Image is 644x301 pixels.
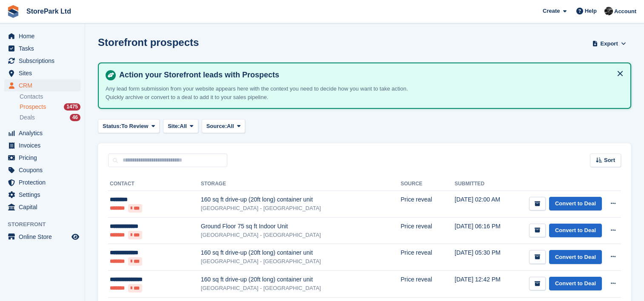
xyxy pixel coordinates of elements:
[20,93,80,101] a: Contacts
[4,127,80,139] a: menu
[20,113,80,122] a: Deals 46
[19,43,70,54] span: Tasks
[19,127,70,139] span: Analytics
[19,201,70,213] span: Capital
[401,244,455,271] td: Price reveal
[163,119,198,133] button: Site: All
[4,152,80,164] a: menu
[20,102,80,111] a: Prospects 1475
[201,248,401,257] div: 160 sq ft drive-up (20ft long) container unit
[20,103,46,111] span: Prospects
[455,191,510,218] td: [DATE] 02:00 AM
[4,189,80,201] a: menu
[4,231,80,243] a: menu
[455,244,510,271] td: [DATE] 05:30 PM
[19,231,70,243] span: Online Store
[4,176,80,188] a: menu
[19,176,70,188] span: Protection
[4,30,80,42] a: menu
[4,201,80,213] a: menu
[70,232,80,242] a: Preview store
[549,277,602,291] a: Convert to Deal
[201,204,401,213] div: [GEOGRAPHIC_DATA] - [GEOGRAPHIC_DATA]
[401,191,455,218] td: Price reveal
[19,80,70,91] span: CRM
[202,119,246,133] button: Source: All
[103,122,121,131] span: Status:
[401,217,455,244] td: Price reveal
[20,114,35,122] span: Deals
[455,270,510,297] td: [DATE] 12:42 PM
[116,70,624,80] h4: Action your Storefront leads with Prospects
[108,177,201,191] th: Contact
[455,177,510,191] th: Submitted
[64,103,80,111] div: 1475
[543,7,560,15] span: Create
[7,5,20,18] img: stora-icon-8386f47178a22dfd0bd8f6a31ec36ba5ce8667c1dd55bd0f319d3a0aa187defe.svg
[8,220,85,229] span: Storefront
[19,164,70,176] span: Coupons
[19,152,70,164] span: Pricing
[4,139,80,151] a: menu
[601,40,618,48] span: Export
[549,197,602,211] a: Convert to Deal
[98,37,199,48] h1: Storefront prospects
[614,7,636,16] span: Account
[401,270,455,297] td: Price reveal
[201,222,401,231] div: Ground Floor 75 sq ft Indoor Unit
[19,55,70,67] span: Subscriptions
[4,80,80,91] a: menu
[4,55,80,67] a: menu
[70,114,80,121] div: 46
[201,257,401,266] div: [GEOGRAPHIC_DATA] - [GEOGRAPHIC_DATA]
[201,284,401,292] div: [GEOGRAPHIC_DATA] - [GEOGRAPHIC_DATA]
[604,7,613,15] img: Ryan Mulcahy
[106,85,425,101] p: Any lead form submission from your website appears here with the context you need to decide how y...
[4,67,80,79] a: menu
[201,275,401,284] div: 160 sq ft drive-up (20ft long) container unit
[168,122,180,131] span: Site:
[227,122,234,131] span: All
[590,37,628,51] button: Export
[201,195,401,204] div: 160 sq ft drive-up (20ft long) container unit
[180,122,187,131] span: All
[201,177,401,191] th: Storage
[201,231,401,239] div: [GEOGRAPHIC_DATA] - [GEOGRAPHIC_DATA]
[549,250,602,264] a: Convert to Deal
[19,67,70,79] span: Sites
[585,7,597,15] span: Help
[4,43,80,54] a: menu
[604,156,615,165] span: Sort
[4,164,80,176] a: menu
[121,122,148,131] span: To Review
[455,217,510,244] td: [DATE] 06:16 PM
[19,30,70,42] span: Home
[19,189,70,201] span: Settings
[23,4,74,18] a: StorePark Ltd
[98,119,160,133] button: Status: To Review
[401,177,455,191] th: Source
[549,224,602,238] a: Convert to Deal
[206,122,227,131] span: Source:
[19,139,70,151] span: Invoices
